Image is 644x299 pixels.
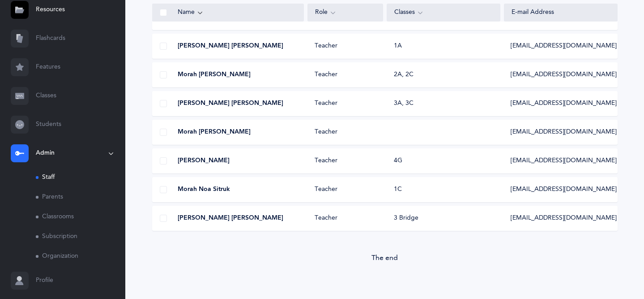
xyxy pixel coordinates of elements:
span: [PERSON_NAME] [178,156,230,165]
span: [PERSON_NAME] [PERSON_NAME] [178,99,283,108]
span: [EMAIL_ADDRESS][DOMAIN_NAME] [511,42,617,51]
div: Teacher [307,214,383,223]
div: 3 Bridge [394,214,418,223]
a: Subscription [36,227,125,247]
span: Morah [PERSON_NAME] [178,128,251,137]
a: Classrooms [36,207,125,227]
div: 1A [394,42,402,51]
span: Morah Noa Sitruk [178,185,230,194]
span: Morah [PERSON_NAME] [178,70,251,79]
a: Parents [36,187,125,207]
div: 3A, 3C [394,99,414,108]
div: Teacher [307,70,383,79]
span: [EMAIL_ADDRESS][DOMAIN_NAME] [511,156,617,165]
span: [EMAIL_ADDRESS][DOMAIN_NAME] [511,214,617,223]
div: The end [152,252,618,263]
a: Staff [36,168,125,187]
div: E-mail Address [512,8,610,17]
div: 2A, 2C [394,70,414,79]
div: Teacher [307,156,383,165]
a: Organization [36,247,125,266]
div: Teacher [307,128,383,137]
div: Classes [394,8,493,17]
div: Teacher [307,185,383,194]
div: Role [315,8,376,17]
span: [EMAIL_ADDRESS][DOMAIN_NAME] [511,70,617,79]
div: 4G [394,156,402,165]
div: Teacher [307,42,383,51]
div: 1C [394,185,402,194]
span: [EMAIL_ADDRESS][DOMAIN_NAME] [511,128,617,137]
span: [PERSON_NAME] [PERSON_NAME] [178,42,283,51]
span: [PERSON_NAME] [PERSON_NAME] [178,214,283,223]
div: Teacher [307,99,383,108]
span: [EMAIL_ADDRESS][DOMAIN_NAME] [511,185,617,194]
span: [EMAIL_ADDRESS][DOMAIN_NAME] [511,99,617,108]
div: Name [178,8,296,17]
